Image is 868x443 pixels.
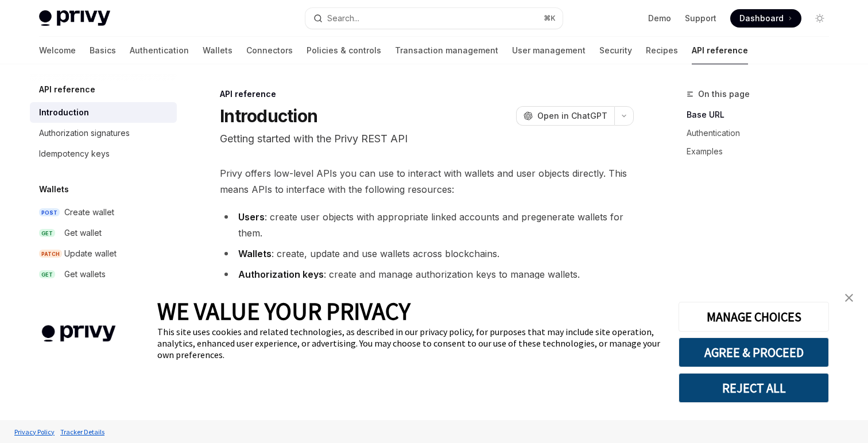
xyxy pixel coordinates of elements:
[599,37,632,64] a: Security
[64,247,117,261] div: Update wallet
[130,37,189,64] a: Authentication
[698,87,750,101] span: On this page
[39,83,95,96] h5: API reference
[220,246,634,262] li: : create, update and use wallets across blockchains.
[39,270,55,279] span: GET
[845,294,853,302] img: close banner
[39,208,60,217] span: POST
[685,13,716,24] a: Support
[811,9,829,28] button: Toggle dark mode
[39,126,130,140] div: Authorization signatures
[544,14,556,23] span: ⌘ K
[679,373,829,403] button: REJECT ALL
[11,422,57,442] a: Privacy Policy
[238,269,324,280] strong: Authorization keys
[39,37,76,64] a: Welcome
[220,131,634,147] p: Getting started with the Privy REST API
[157,326,661,360] div: This site uses cookies and related technologies, as described in our privacy policy, for purposes...
[39,250,62,258] span: PATCH
[679,302,829,332] button: MANAGE CHOICES
[327,11,359,25] div: Search...
[30,143,177,164] a: Idempotency keys
[246,37,293,64] a: Connectors
[90,37,116,64] a: Basics
[39,10,110,26] img: light logo
[30,223,177,243] a: GETGet wallet
[307,37,381,64] a: Policies & controls
[305,8,563,29] button: Search...⌘K
[64,267,106,281] div: Get wallets
[57,422,107,442] a: Tracker Details
[30,243,177,264] a: PATCHUpdate wallet
[30,102,177,123] a: Introduction
[39,182,69,196] h5: Wallets
[512,37,586,64] a: User management
[238,211,265,223] strong: Users
[39,106,89,119] div: Introduction
[238,248,272,259] strong: Wallets
[687,106,838,124] a: Base URL
[648,13,671,24] a: Demo
[687,142,838,161] a: Examples
[646,37,678,64] a: Recipes
[220,165,634,197] span: Privy offers low-level APIs you can use to interact with wallets and user objects directly. This ...
[220,106,317,126] h1: Introduction
[220,88,634,100] div: API reference
[687,124,838,142] a: Authentication
[739,13,784,24] span: Dashboard
[395,37,498,64] a: Transaction management
[39,147,110,161] div: Idempotency keys
[30,202,177,223] a: POSTCreate wallet
[39,229,55,238] span: GET
[17,309,140,359] img: company logo
[30,264,177,285] a: GETGet wallets
[220,266,634,282] li: : create and manage authorization keys to manage wallets.
[64,205,114,219] div: Create wallet
[516,106,614,126] button: Open in ChatGPT
[157,296,410,326] span: WE VALUE YOUR PRIVACY
[838,286,861,309] a: close banner
[679,337,829,367] button: AGREE & PROCEED
[30,123,177,143] a: Authorization signatures
[537,110,607,122] span: Open in ChatGPT
[220,209,634,241] li: : create user objects with appropriate linked accounts and pregenerate wallets for them.
[730,9,801,28] a: Dashboard
[692,37,748,64] a: API reference
[203,37,232,64] a: Wallets
[64,226,102,240] div: Get wallet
